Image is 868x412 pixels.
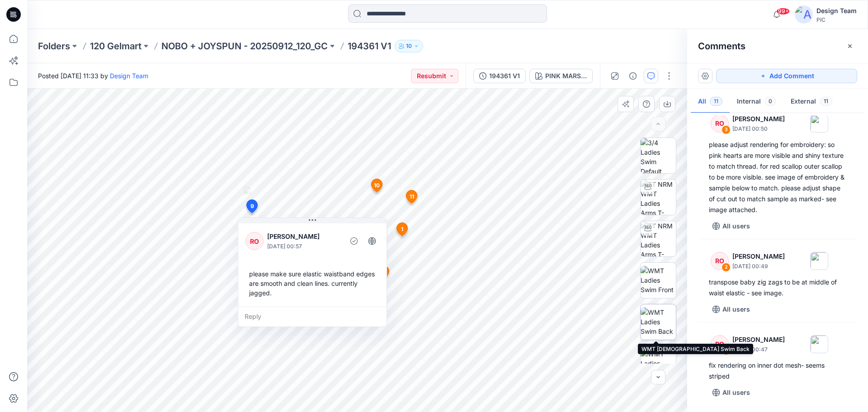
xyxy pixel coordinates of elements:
p: All users [722,304,750,315]
div: Design Team [816,5,857,16]
p: [DATE] 00:49 [732,262,785,271]
p: All users [722,387,750,398]
div: Reply [238,307,387,327]
div: transpose baby zig zags to be at middle of waist elastic - see image. [709,277,846,298]
div: 2 [722,263,731,272]
div: PIC [816,16,857,23]
p: [PERSON_NAME] [732,114,785,124]
p: 194361 V1 [348,40,391,52]
div: please make sure elastic waistband edges are smooth and clean lines. currently jagged. [245,265,379,301]
p: [DATE] 00:47 [732,345,785,354]
span: 99+ [776,8,790,15]
p: [DATE] 00:50 [732,124,785,133]
span: 11 [820,97,832,106]
button: All [691,90,730,114]
div: 3 [722,125,731,134]
img: WMT Ladies Swim Left [641,349,676,378]
button: 194361 V1 [473,69,526,83]
div: 1 [722,346,731,355]
img: 3/4 Ladies Swim Default [641,138,676,173]
img: WMT Ladies Swim Back [641,308,676,336]
p: All users [722,221,750,232]
span: 10 [374,181,380,189]
h2: Comments [698,41,745,52]
p: [PERSON_NAME] [732,251,785,262]
a: 120 Gelmart [90,40,142,52]
p: [PERSON_NAME] [267,231,341,242]
span: 1 [401,225,403,233]
button: External [783,90,840,114]
span: Posted [DATE] 11:33 by [38,71,148,81]
img: WMT Ladies Swim Front [641,266,676,294]
a: NOBO + JOYSPUN - 20250912_120_GC [161,40,328,52]
button: Details [626,69,640,83]
span: 9 [250,202,254,210]
a: Folders [38,40,70,52]
div: RO [711,114,729,133]
button: 10 [395,40,423,52]
button: Internal [730,90,783,114]
button: All users [709,302,754,317]
p: [PERSON_NAME] [732,334,785,345]
img: avatar [795,5,813,24]
div: 194361 V1 [489,71,520,81]
div: RO [711,335,729,353]
button: PINK MARSHMALLOW [529,69,593,83]
div: RO [245,232,264,250]
p: 10 [406,41,412,51]
button: All users [709,219,754,233]
span: 0 [764,97,776,106]
div: RO [711,252,729,270]
div: PINK MARSHMALLOW [545,71,587,81]
button: All users [709,385,754,400]
div: fix rendering on inner dot mesh- seems striped [709,360,846,382]
img: TT NRM WMT Ladies Arms T-POSE [641,221,676,256]
button: Add Comment [716,69,857,83]
a: Design Team [110,72,148,80]
img: TT NRM WMT Ladies Arms T-POSE [641,180,676,215]
div: please adjust rendering for embroidery: so pink hearts are more visible and shiny texture to matc... [709,139,846,215]
span: 11 [410,193,414,201]
span: 11 [710,97,722,106]
p: [DATE] 00:57 [267,242,341,251]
